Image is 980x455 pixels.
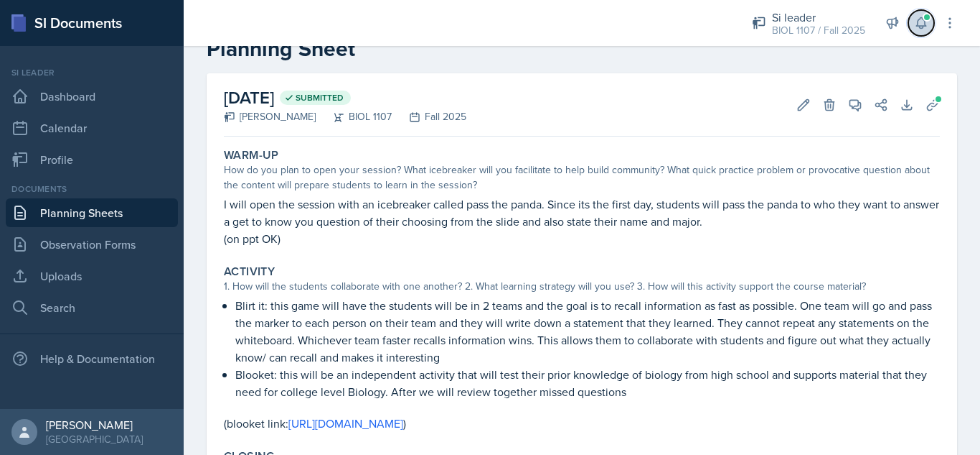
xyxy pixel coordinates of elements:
p: Blirt it: this game will have the students will be in 2 teams and the goal is to recall informati... [235,297,940,366]
div: BIOL 1107 / Fall 2025 [772,23,865,38]
div: Documents [6,183,178,196]
a: [URL][DOMAIN_NAME] [288,415,403,431]
a: Profile [6,145,178,174]
label: Warm-Up [224,148,279,162]
p: Blooket: this will be an independent activity that will test their prior knowledge of biology fro... [235,366,940,400]
a: Observation Forms [6,230,178,259]
div: Help & Documentation [6,344,178,373]
a: Search [6,293,178,322]
div: Si leader [772,9,865,26]
h2: [DATE] [224,85,466,111]
h2: Planning Sheet [207,36,957,62]
span: Submitted [296,92,344,104]
div: 1. How will the students collaborate with one another? 2. What learning strategy will you use? 3.... [224,279,940,294]
div: [GEOGRAPHIC_DATA] [46,432,143,446]
p: (blooket link: ) [224,415,940,432]
a: Planning Sheets [6,198,178,227]
div: BIOL 1107 [316,109,392,124]
label: Activity [224,265,275,279]
a: Calendar [6,114,178,142]
div: [PERSON_NAME] [224,109,316,124]
div: Si leader [6,66,178,79]
div: How do you plan to open your session? What icebreaker will you facilitate to help build community... [224,162,940,193]
p: (on ppt OK) [224,230,940,247]
a: Uploads [6,262,178,290]
p: I will open the session with an icebreaker called pass the panda. Since its the first day, studen... [224,196,940,230]
a: Dashboard [6,82,178,111]
div: [PERSON_NAME] [46,418,143,432]
div: Fall 2025 [392,109,466,124]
